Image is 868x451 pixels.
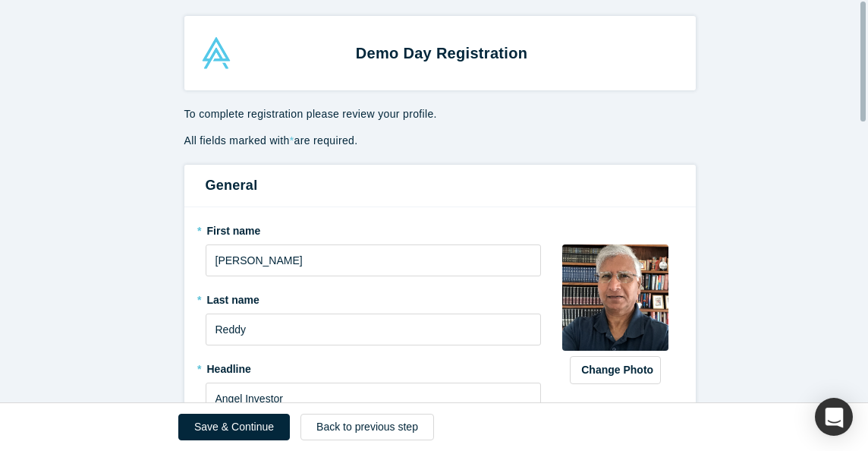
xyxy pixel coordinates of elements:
label: Headline [206,356,542,377]
img: Profile user default [562,244,668,351]
button: Change Photo [570,356,661,384]
button: Save & Continue [178,414,290,440]
h3: General [206,175,675,196]
label: First name [206,218,542,239]
input: Partner, CEO [206,383,542,415]
img: Alchemist Accelerator Logo [200,37,232,69]
label: Last name [206,287,542,308]
a: Back to previous step [300,414,434,440]
p: All fields marked with are required. [184,133,696,149]
p: To complete registration please review your profile. [184,101,696,122]
strong: Demo Day Registration [356,45,527,61]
